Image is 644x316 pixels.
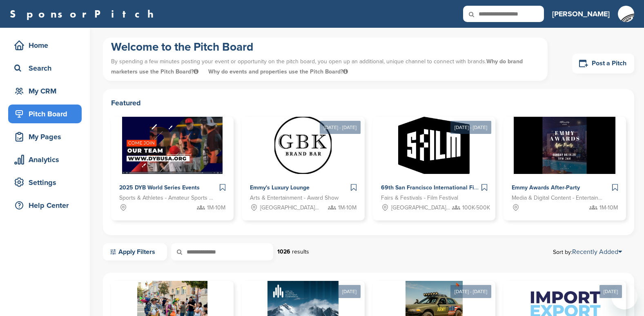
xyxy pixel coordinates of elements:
a: [DATE] - [DATE] Sponsorpitch & Emmy's Luxury Lounge Arts & Entertainment - Award Show [GEOGRAPHIC... [242,104,364,220]
iframe: Button to launch messaging window [611,283,637,309]
div: [DATE] [338,285,361,298]
img: Sponsorpitch & [274,117,332,174]
a: My CRM [8,82,82,100]
span: 1M-10M [338,203,357,212]
h3: [PERSON_NAME] [552,8,610,20]
a: Home [8,36,82,55]
div: Pitch Board [12,107,82,121]
h2: Featured [111,97,626,109]
div: Search [12,61,82,76]
div: [DATE] - [DATE] [450,121,491,134]
a: Recently Added [572,248,622,256]
div: My CRM [12,84,82,98]
a: Settings [8,173,82,192]
img: Sponsorpitch & [398,117,470,174]
span: 100K-500K [462,203,490,212]
div: Analytics [12,152,82,167]
div: My Pages [12,129,82,144]
div: Help Center [12,198,82,213]
span: Emmy Awards After-Party [512,184,580,191]
div: [DATE] - [DATE] [450,285,491,298]
a: My Pages [8,127,82,146]
span: 2025 DYB World Series Events [119,184,200,191]
span: Sports & Athletes - Amateur Sports Leagues [119,194,213,203]
span: Arts & Entertainment - Award Show [250,194,339,203]
div: [DATE] [599,285,622,298]
span: [GEOGRAPHIC_DATA], [GEOGRAPHIC_DATA] [391,203,450,212]
a: Sponsorpitch & 2025 DYB World Series Events Sports & Athletes - Amateur Sports Leagues 1M-10M [111,117,234,220]
div: Home [12,38,82,53]
a: Help Center [8,196,82,215]
a: Pitch Board [8,105,82,123]
span: 1M-10M [599,203,618,212]
p: By spending a few minutes posting your event or opportunity on the pitch board, you open up an ad... [111,54,539,79]
a: Analytics [8,150,82,169]
div: Settings [12,175,82,190]
span: results [292,248,309,255]
span: 1M-10M [207,203,225,212]
span: [GEOGRAPHIC_DATA], [GEOGRAPHIC_DATA] [260,203,319,212]
a: Search [8,59,82,78]
a: SponsorPitch [10,9,159,19]
a: [DATE] - [DATE] Sponsorpitch & 69th San Francisco International Film Festival Fairs & Festivals -... [373,104,495,220]
span: Emmy's Luxury Lounge [250,184,310,191]
img: Sponsorpitch & [514,117,615,174]
a: [PERSON_NAME] [552,5,610,23]
span: Why do events and properties use the Pitch Board? [208,68,348,75]
a: Sponsorpitch & Emmy Awards After-Party Media & Digital Content - Entertainment 1M-10M [504,117,626,220]
span: Fairs & Festivals - Film Festival [381,194,458,203]
span: Media & Digital Content - Entertainment [512,194,606,203]
div: [DATE] - [DATE] [320,121,361,134]
a: Post a Pitch [572,53,634,73]
span: 69th San Francisco International Film Festival [381,184,503,191]
h1: Welcome to the Pitch Board [111,40,539,54]
span: Sort by: [553,249,622,255]
a: Apply Filters [103,243,167,260]
strong: 1026 [277,248,290,255]
img: Sponsorpitch & [122,117,223,174]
